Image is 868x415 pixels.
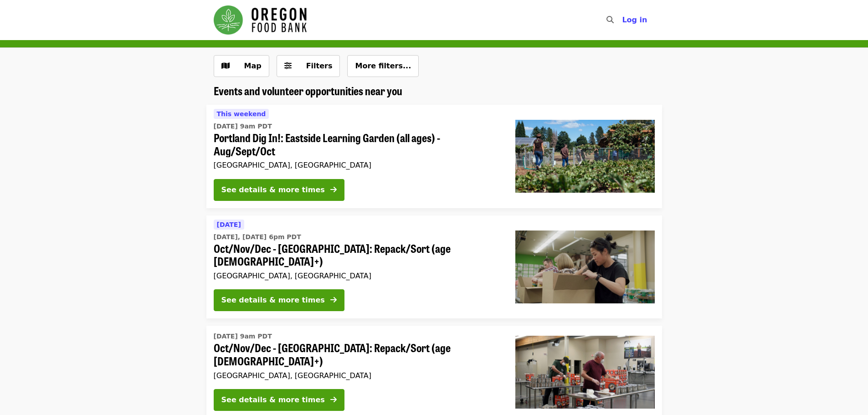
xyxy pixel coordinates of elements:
span: Portland Dig In!: Eastside Learning Garden (all ages) - Aug/Sept/Oct [214,131,501,158]
i: search icon [606,15,614,24]
div: See details & more times [221,395,325,405]
img: Portland Dig In!: Eastside Learning Garden (all ages) - Aug/Sept/Oct organized by Oregon Food Bank [515,120,655,193]
button: See details & more times [214,179,344,201]
span: Events and volunteer opportunities near you [214,82,402,98]
img: Oct/Nov/Dec - Portland: Repack/Sort (age 8+) organized by Oregon Food Bank [515,231,655,303]
div: [GEOGRAPHIC_DATA], [GEOGRAPHIC_DATA] [214,161,501,169]
time: [DATE], [DATE] 6pm PDT [214,232,301,242]
button: Filters (0 selected) [277,55,340,77]
span: Log in [622,15,647,24]
span: [DATE] [217,221,241,228]
input: Search [619,9,627,31]
span: Filters [306,61,333,70]
i: map icon [221,61,230,70]
a: See details for "Oct/Nov/Dec - Portland: Repack/Sort (age 8+)" [206,215,662,319]
span: Oct/Nov/Dec - [GEOGRAPHIC_DATA]: Repack/Sort (age [DEMOGRAPHIC_DATA]+) [214,341,501,368]
a: See details for "Portland Dig In!: Eastside Learning Garden (all ages) - Aug/Sept/Oct" [206,105,662,208]
button: Log in [615,11,654,29]
div: See details & more times [221,295,325,306]
time: [DATE] 9am PDT [214,332,272,341]
img: Oregon Food Bank - Home [214,5,307,35]
i: arrow-right icon [330,296,337,304]
button: See details & more times [214,289,344,311]
button: Show map view [214,55,269,77]
time: [DATE] 9am PDT [214,122,272,131]
i: arrow-right icon [330,185,337,194]
span: Map [244,61,262,70]
div: [GEOGRAPHIC_DATA], [GEOGRAPHIC_DATA] [214,371,501,380]
span: More filters... [355,61,411,70]
span: Oct/Nov/Dec - [GEOGRAPHIC_DATA]: Repack/Sort (age [DEMOGRAPHIC_DATA]+) [214,242,501,268]
div: See details & more times [221,184,325,195]
button: See details & more times [214,389,344,411]
button: More filters... [347,55,419,77]
i: arrow-right icon [330,395,337,404]
span: This weekend [217,110,266,118]
i: sliders-h icon [284,61,292,70]
img: Oct/Nov/Dec - Portland: Repack/Sort (age 16+) organized by Oregon Food Bank [515,336,655,409]
div: [GEOGRAPHIC_DATA], [GEOGRAPHIC_DATA] [214,272,501,280]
